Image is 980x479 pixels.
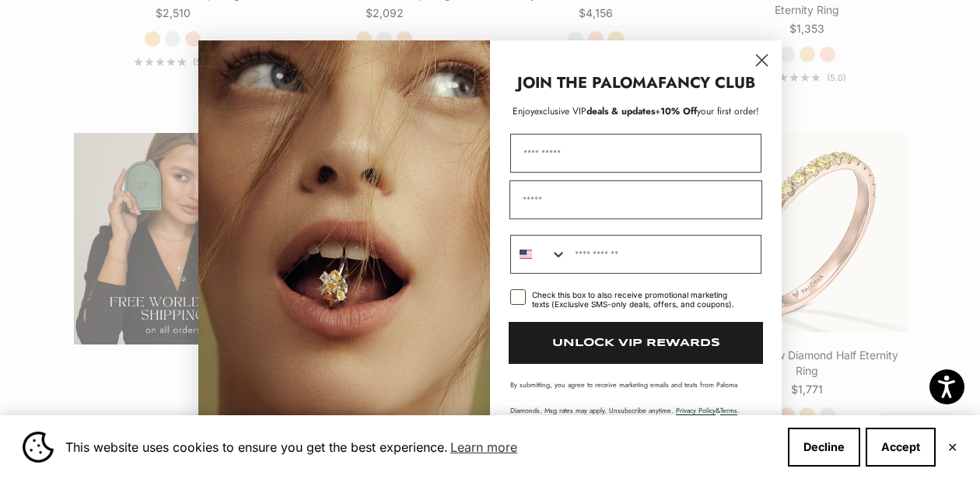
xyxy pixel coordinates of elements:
a: Terms [720,405,737,415]
button: UNLOCK VIP REWARDS [509,322,763,364]
div: Check this box to also receive promotional marketing texts (Exclusive SMS-only deals, offers, and... [532,290,743,309]
button: Close [947,442,957,452]
span: & . [676,405,740,415]
input: Phone Number [567,236,761,273]
p: By submitting, you agree to receive marketing emails and texts from Paloma Diamonds. Msg rates ma... [510,379,761,415]
button: Accept [866,428,936,467]
strong: JOIN THE PALOMA [517,72,658,94]
input: First Name [510,134,761,173]
img: Loading... [198,40,490,439]
span: exclusive VIP [534,104,586,118]
a: Learn more [448,435,520,459]
input: Email [509,180,762,219]
strong: FANCY CLUB [658,72,755,94]
button: Close dialog [748,47,775,74]
button: Search Countries [511,236,567,273]
img: United States [520,248,532,260]
span: This website uses cookies to ensure you get the best experience. [65,435,775,459]
img: Cookie banner [23,432,54,463]
button: Decline [788,428,860,467]
span: 10% Off [660,104,697,118]
span: deals & updates [534,104,655,118]
span: Enjoy [513,104,534,118]
a: Privacy Policy [676,405,716,415]
span: + your first order! [655,104,759,118]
